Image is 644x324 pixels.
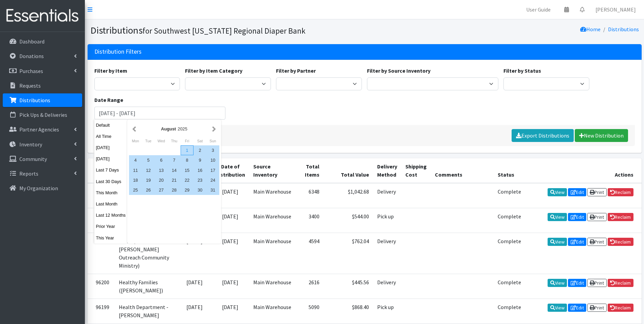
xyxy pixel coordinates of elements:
td: 96200 [88,274,115,299]
th: Status [494,158,525,183]
a: New Distribution [575,129,628,142]
a: [PERSON_NAME] [590,3,641,16]
a: Inventory [3,138,82,151]
td: Health Department - [PERSON_NAME] [115,299,178,323]
label: Filter by Source Inventory [367,67,430,75]
td: Delivery [373,233,401,274]
div: 29 [181,185,194,195]
div: Sunday [206,137,219,145]
button: This Month [94,188,128,198]
div: Friday [181,137,194,145]
p: Donations [19,53,44,59]
a: Reclaim [608,304,633,312]
th: Comments [431,158,494,183]
div: Tuesday [142,137,155,145]
a: My Organization [3,181,82,195]
a: Edit [568,213,586,221]
p: Pick Ups & Deliveries [19,111,67,118]
td: 96203 [88,183,115,208]
img: HumanEssentials [3,4,82,27]
td: [DATE] [211,274,249,299]
th: Total Value [324,158,373,183]
td: Main Warehouse [249,183,298,208]
a: Print [587,279,607,287]
div: Wednesday [155,137,168,145]
a: Pick Ups & Deliveries [3,108,82,122]
td: 5090 [298,299,324,323]
td: Complete [494,299,525,323]
button: Last 12 Months [94,210,128,220]
td: 96202 [88,233,115,274]
div: 18 [129,175,142,185]
div: 17 [206,165,219,175]
td: Main Warehouse [249,274,298,299]
a: Partner Agencies [3,123,82,136]
p: Purchases [19,68,43,74]
td: [DATE] [178,299,211,323]
div: 13 [155,165,168,175]
td: [DATE] [211,183,249,208]
div: 16 [194,165,206,175]
th: Date of Distribution [211,158,249,183]
a: Donations [3,49,82,63]
h3: Distribution Filters [94,48,142,55]
th: Source Inventory [249,158,298,183]
div: 2 [194,145,206,155]
a: Dashboard [3,35,82,48]
div: 19 [142,175,155,185]
a: Edit [568,279,586,287]
a: Distributions [3,93,82,107]
td: 3400 [298,208,324,233]
a: Reclaim [608,213,633,221]
button: Last Month [94,199,128,209]
div: 25 [129,185,142,195]
div: 22 [181,175,194,185]
div: 3 [206,145,219,155]
td: Complete [494,274,525,299]
a: Purchases [3,64,82,78]
td: 2616 [298,274,324,299]
p: Dashboard [19,38,44,45]
a: Reclaim [608,279,633,287]
td: $1,042.68 [324,183,373,208]
td: 96199 [88,299,115,323]
td: Main Warehouse [249,299,298,323]
th: ID [88,158,115,183]
div: 24 [206,175,219,185]
a: View [548,238,567,246]
div: 10 [206,155,219,165]
td: Delivery [373,183,401,208]
button: Last 7 Days [94,165,128,175]
div: 23 [194,175,206,185]
button: [DATE] [94,143,128,152]
td: 96201 [88,208,115,233]
td: $544.00 [324,208,373,233]
td: Delivery [373,274,401,299]
div: 12 [142,165,155,175]
button: This Year [94,233,128,243]
label: Filter by Item [94,67,127,75]
div: 27 [155,185,168,195]
a: Print [587,188,607,196]
div: 7 [168,155,181,165]
div: Saturday [194,137,206,145]
div: 20 [155,175,168,185]
p: Community [19,156,47,162]
td: 6348 [298,183,324,208]
td: [DATE] [178,233,211,274]
td: $868.40 [324,299,373,323]
td: Main Warehouse [249,233,298,274]
div: 31 [206,185,219,195]
a: Reclaim [608,188,633,196]
div: 14 [168,165,181,175]
td: Healthy Families ([PERSON_NAME]) [115,274,178,299]
p: Reports [19,170,38,177]
a: View [548,279,567,287]
div: 9 [194,155,206,165]
td: Pick up [373,299,401,323]
a: Print [587,238,607,246]
a: Distributions [608,26,639,33]
th: Actions [525,158,642,183]
td: Main Warehouse [249,208,298,233]
td: SMDP (Saint [PERSON_NAME] Outreach Community Ministry) [115,233,178,274]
